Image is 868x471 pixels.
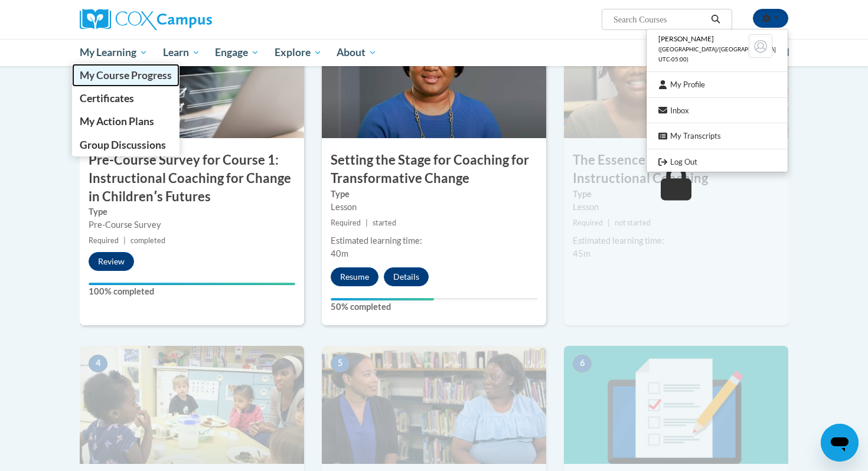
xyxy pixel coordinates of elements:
div: Estimated learning time: [331,234,537,247]
span: [PERSON_NAME] [658,34,714,43]
img: Course Image [80,346,304,464]
a: Certificates [72,87,180,110]
label: 50% completed [331,300,537,313]
img: Course Image [564,20,788,138]
span: not started [615,218,651,227]
button: Review [89,252,134,271]
div: Lesson [573,201,779,214]
span: My Course Progress [80,69,172,81]
a: My Profile [647,77,788,92]
span: 5 [331,355,350,372]
img: Course Image [80,20,304,138]
img: Cox Campus [80,9,212,30]
span: Learn [163,45,200,60]
a: Logout [647,155,788,169]
label: Type [89,205,295,218]
a: Explore [267,39,329,66]
img: Course Image [322,346,546,464]
label: Type [573,188,779,201]
span: 40m [331,248,348,259]
span: 45m [573,248,590,259]
a: Cox Campus [80,9,304,30]
button: Resume [331,267,378,286]
h3: Pre-Course Survey for Course 1: Instructional Coaching for Change in Childrenʹs Futures [80,151,304,205]
a: Engage [207,39,267,66]
a: About [329,39,385,66]
div: Main menu [62,39,806,66]
span: | [123,236,126,245]
span: Required [331,218,361,227]
a: My Action Plans [72,110,180,133]
span: | [366,218,368,227]
span: started [373,218,396,227]
a: My Course Progress [72,64,180,87]
a: Group Discussions [72,133,180,156]
span: Engage [215,45,259,60]
span: ([GEOGRAPHIC_DATA]/[GEOGRAPHIC_DATA] UTC-05:00) [658,46,776,63]
span: Explore [275,45,322,60]
span: Required [89,236,119,245]
a: Learn [155,39,208,66]
span: Group Discussions [80,139,166,151]
span: 6 [573,355,592,372]
div: Estimated learning time: [573,234,779,247]
button: Account Settings [753,9,788,28]
span: completed [130,236,165,245]
div: Your progress [331,298,434,300]
button: Search [707,12,725,27]
a: My Transcripts [647,129,788,143]
a: Inbox [647,103,788,118]
span: Certificates [80,92,134,104]
span: 4 [89,355,107,372]
span: About [337,45,377,60]
img: Course Image [564,346,788,464]
h3: Setting the Stage for Coaching for Transformative Change [322,151,546,188]
h3: The Essence and Effectiveness of Instructional Coaching [564,151,788,188]
img: Learner Profile Avatar [749,34,772,58]
a: My Learning [72,39,155,66]
label: 100% completed [89,285,295,298]
button: Details [384,267,429,286]
span: My Action Plans [80,115,154,127]
label: Type [331,188,537,201]
iframe: Button to launch messaging window [821,424,859,462]
div: Pre-Course Survey [89,218,295,231]
input: Search Courses [612,12,707,27]
div: Lesson [331,201,537,214]
img: Course Image [322,20,546,138]
span: My Learning [80,45,148,60]
span: Required [573,218,603,227]
div: Your progress [89,283,295,285]
span: | [608,218,610,227]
